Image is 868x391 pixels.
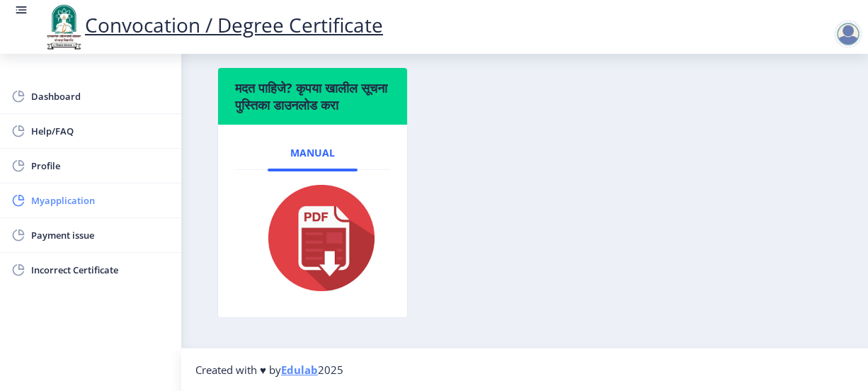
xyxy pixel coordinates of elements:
span: Manual [290,147,335,159]
span: Help/FAQ [31,123,170,140]
span: Profile [31,157,170,174]
a: Edulab [281,363,318,377]
img: pdf.png [247,181,378,295]
span: Myapplication [31,192,170,209]
span: Payment issue [31,227,170,244]
img: logo [42,3,85,51]
a: Convocation / Degree Certificate [42,11,383,38]
a: Manual [268,136,358,170]
span: Dashboard [31,88,170,105]
h6: मदत पाहिजे? कृपया खालील सूचना पुस्तिका डाउनलोड करा [235,79,390,113]
span: Created with ♥ by 2025 [195,363,343,377]
span: Incorrect Certificate [31,261,170,278]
